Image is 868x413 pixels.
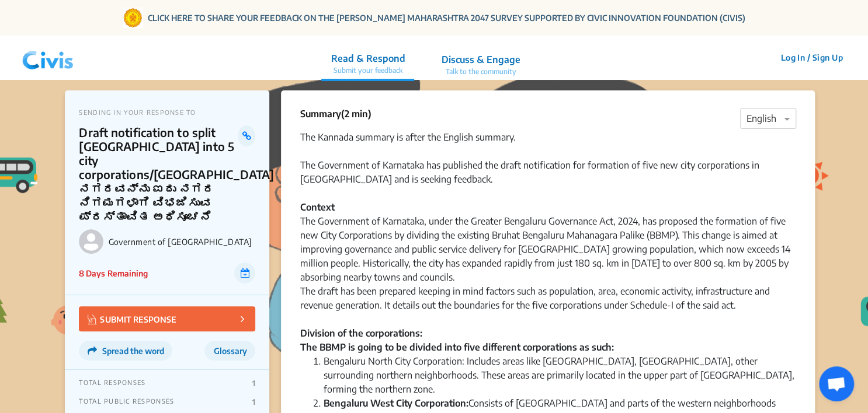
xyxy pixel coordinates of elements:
div: The Government of Karnataka, under the Greater Bengaluru Governance Act, 2024, has proposed the f... [300,214,796,354]
button: SUBMIT RESPONSE [79,306,255,331]
p: SUBMIT RESPONSE [88,312,176,325]
p: Read & Respond [331,51,405,65]
p: TOTAL PUBLIC RESPONSES [79,397,174,407]
button: Glossary [204,341,255,360]
p: TOTAL RESPONSES [79,379,145,388]
img: Government of Karnataka logo [79,229,103,254]
span: Spread the word [102,346,164,356]
strong: Bengaluru West City Corporation: [323,397,468,409]
span: (2 min) [341,108,371,120]
p: Government of [GEOGRAPHIC_DATA] [108,237,255,247]
span: Glossary [213,346,246,356]
strong: Context [300,201,334,213]
div: The Kannada summary is after the English summary. The Government of Karnataka has published the d... [300,130,796,186]
img: Vector.jpg [88,314,97,324]
p: Submit your feedback [331,65,405,76]
button: Spread the word [79,341,172,360]
p: Draft notification to split [GEOGRAPHIC_DATA] into 5 city corporations/[GEOGRAPHIC_DATA] ನಗರವನ್ನು... [79,125,238,223]
p: SENDING IN YOUR RESPONSE TO [79,108,255,116]
a: CLICK HERE TO SHARE YOUR FEEDBACK ON THE [PERSON_NAME] MAHARASHTRA 2047 SURVEY SUPPORTED BY CIVIC... [148,12,745,24]
strong: Division of the corporations: The BBMP is going to be divided into five different corporations as... [300,327,613,353]
p: 1 [252,397,255,407]
p: 1 [252,379,255,388]
a: Open chat [819,366,854,401]
p: Talk to the community [441,66,520,77]
button: Log In / Sign Up [773,48,850,66]
p: Discuss & Engage [441,52,520,66]
p: 8 Days Remaining [79,267,147,279]
li: Bengaluru North City Corporation: Includes areas like [GEOGRAPHIC_DATA], [GEOGRAPHIC_DATA], other... [323,354,796,396]
img: navlogo.png [18,40,78,75]
img: Gom Logo [123,8,143,28]
p: Summary [300,107,371,121]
